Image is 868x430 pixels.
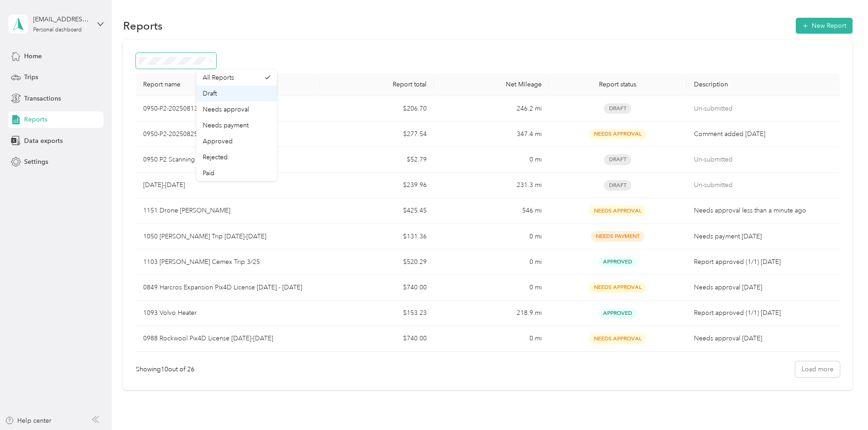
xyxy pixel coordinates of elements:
[796,18,853,34] button: New Report
[24,94,61,103] span: Transactions
[24,136,63,146] span: Data exports
[203,169,215,177] span: Paid
[434,147,549,172] td: 0 mi
[143,334,273,344] p: 0988 Rockwool Pix4D License [DATE]-[DATE]
[136,364,195,374] div: Showing 10 out of 26
[434,121,549,147] td: 347.4 mi
[694,257,833,267] p: Report approved (1/1) [DATE]
[24,72,38,82] span: Trips
[143,180,185,190] p: [DATE]-[DATE]
[319,173,434,198] td: $239.96
[556,81,679,88] div: Report status
[694,180,833,190] p: Un-submitted
[319,73,434,96] th: Report total
[143,257,260,267] p: 1103 [PERSON_NAME] Cemex Trip 3/25
[694,334,833,344] p: Needs approval [DATE]
[203,121,249,129] span: Needs payment
[203,137,233,145] span: Approved
[694,129,833,139] p: Comment added [DATE]
[589,334,646,344] span: Needs Approval
[694,104,833,114] p: Un-submitted
[694,283,833,293] p: Needs approval [DATE]
[123,21,163,30] h1: Reports
[694,155,833,165] p: Un-submitted
[817,379,868,430] iframe: Everlance-gr Chat Button Frame
[5,416,51,425] button: Help center
[604,103,631,114] span: Draft
[33,27,82,33] div: Personal dashboard
[694,308,833,318] p: Report approved (1/1) [DATE]
[434,96,549,121] td: 246.2 mi
[143,129,198,139] p: 0950-P2-20250825
[434,198,549,224] td: 546 mi
[434,73,549,96] th: Net Mileage
[599,308,637,319] span: Approved
[143,283,302,293] p: 0849 Harcros Expansion Pix4D License [DATE] - [DATE]
[589,282,646,293] span: Needs Approval
[24,51,42,61] span: Home
[143,206,230,216] p: 1151 Drone [PERSON_NAME]
[24,157,48,167] span: Settings
[319,147,434,172] td: $52.79
[143,104,198,114] p: 0950-P2-20250813
[143,308,197,318] p: 1093 Volvo Heater
[319,301,434,326] td: $153.23
[694,232,833,242] p: Needs payment [DATE]
[589,129,646,139] span: Needs Approval
[795,361,840,377] button: Load more
[434,224,549,249] td: 0 mi
[319,224,434,249] td: $131.36
[136,73,319,96] th: Report name
[319,326,434,352] td: $740.00
[33,15,90,24] div: [EMAIL_ADDRESS][DOMAIN_NAME]
[604,154,631,165] span: Draft
[319,198,434,224] td: $425.45
[143,232,266,242] p: 1050 [PERSON_NAME] Trip [DATE]-[DATE]
[319,249,434,275] td: $520.29
[589,206,646,216] span: Needs Approval
[203,74,234,81] span: All Reports
[319,275,434,300] td: $740.00
[434,275,549,300] td: 0 mi
[143,155,208,165] p: 0950 P2 Scanning Trip
[203,106,249,113] span: Needs approval
[687,73,840,96] th: Description
[434,249,549,275] td: 0 mi
[599,257,637,267] span: Approved
[319,121,434,147] td: $277.54
[203,90,217,97] span: Draft
[203,153,228,161] span: Rejected
[434,173,549,198] td: 231.3 mi
[591,231,644,242] span: Needs Payment
[434,326,549,352] td: 0 mi
[604,180,631,191] span: Draft
[434,301,549,326] td: 218.9 mi
[24,115,47,124] span: Reports
[319,96,434,121] td: $206.70
[694,206,833,216] p: Needs approval less than a minute ago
